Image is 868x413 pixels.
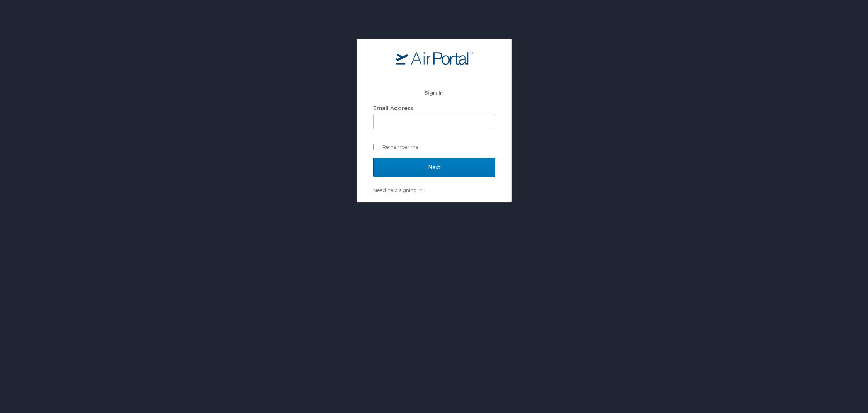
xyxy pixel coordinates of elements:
img: logo [396,51,473,65]
a: Need help signing in? [373,187,425,193]
input: Next [373,158,495,177]
label: Remember me [373,141,495,153]
label: Email Address [373,105,413,111]
h2: Sign In [373,88,495,97]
